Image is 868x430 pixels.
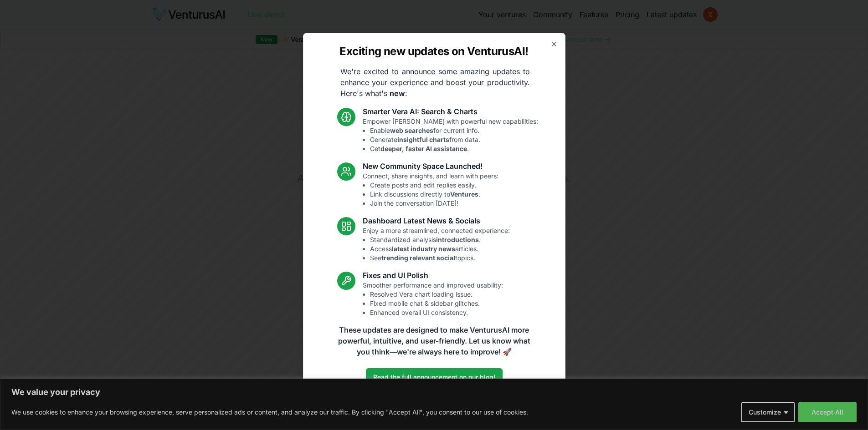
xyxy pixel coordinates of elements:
[366,368,503,386] a: Read the full announcement on our blog!
[381,254,455,262] strong: trending relevant social
[363,106,538,117] h3: Smarter Vera AI: Search & Charts
[332,324,536,357] p: These updates are designed to make VenturusAI more powerful, intuitive, and user-friendly. Let us...
[363,226,510,263] p: Enjoy a more streamlined, connected experience:
[436,236,479,243] strong: introductions
[339,44,528,59] h2: Exciting new updates on VenturusAI!
[370,290,503,299] li: Resolved Vera chart loading issue.
[370,235,510,244] li: Standardized analysis .
[363,117,538,153] p: Empower [PERSON_NAME] with powerful new capabilities:
[450,190,478,198] strong: Ventures
[363,161,498,172] h3: New Community Space Launched!
[370,190,498,199] li: Link discussions directly to .
[370,253,510,263] li: See topics.
[370,308,503,317] li: Enhanced overall UI consistency.
[380,145,467,152] strong: deeper, faster AI assistance
[370,181,498,190] li: Create posts and edit replies easily.
[370,244,510,253] li: Access articles.
[397,136,449,143] strong: insightful charts
[363,270,503,281] h3: Fixes and UI Polish
[392,245,455,253] strong: latest industry news
[363,215,510,226] h3: Dashboard Latest News & Socials
[390,126,433,134] strong: web searches
[370,135,538,144] li: Generate from data.
[370,126,538,135] li: Enable for current info.
[390,89,405,98] strong: new
[363,281,503,317] p: Smoother performance and improved usability:
[333,66,537,99] p: We're excited to announce some amazing updates to enhance your experience and boost your producti...
[363,172,498,208] p: Connect, share insights, and learn with peers:
[370,199,498,208] li: Join the conversation [DATE]!
[370,144,538,153] li: Get .
[370,299,503,308] li: Fixed mobile chat & sidebar glitches.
